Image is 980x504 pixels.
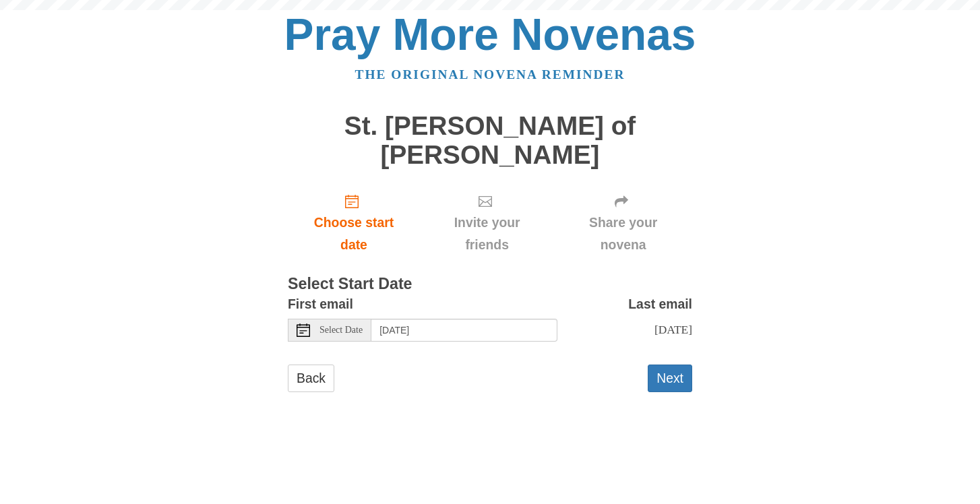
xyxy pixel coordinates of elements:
label: First email [288,293,353,315]
div: Click "Next" to confirm your start date first. [554,183,692,263]
span: Share your novena [568,212,679,256]
h1: St. [PERSON_NAME] of [PERSON_NAME] [288,112,692,169]
a: Pray More Novenas [284,9,696,59]
a: Back [288,365,334,392]
span: Invite your friends [433,212,541,256]
div: Click "Next" to confirm your start date first. [420,183,554,263]
span: [DATE] [654,323,692,336]
a: Choose start date [288,183,420,263]
a: The original novena reminder [355,67,625,82]
h3: Select Start Date [288,276,692,293]
span: Select Date [319,325,363,335]
span: Choose start date [301,212,406,256]
button: Next [648,365,692,392]
label: Last email [628,293,692,315]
